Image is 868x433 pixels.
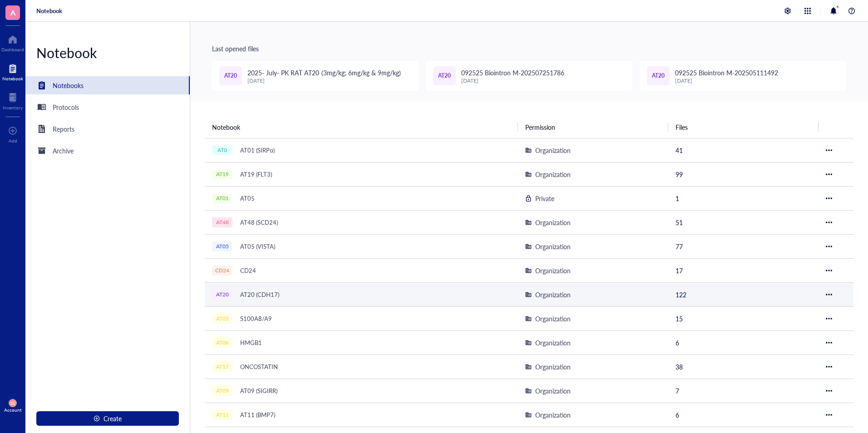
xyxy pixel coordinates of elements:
[236,144,279,157] div: AT01 (SIRPα)
[535,241,571,251] div: Organization
[535,193,554,203] div: Private
[1,32,24,52] a: Dashboard
[668,379,819,403] td: 7
[675,68,778,77] span: 092525 Biointron M-202505111492
[461,78,564,84] div: [DATE]
[10,401,15,406] span: SS
[535,338,571,348] div: Organization
[4,407,22,413] div: Account
[9,138,17,143] div: Add
[535,290,571,300] div: Organization
[535,145,571,155] div: Organization
[668,306,819,330] td: 15
[224,72,237,80] span: AT20
[212,44,846,54] div: Last opened files
[2,76,23,81] div: Notebook
[668,210,819,234] td: 51
[668,282,819,306] td: 122
[236,312,276,325] div: S100A8/A9
[668,330,819,354] td: 6
[10,7,15,18] span: A
[236,192,259,205] div: AT05
[25,142,190,160] a: Archive
[668,403,819,427] td: 6
[236,240,279,253] div: AT05 (VISTA)
[675,78,778,84] div: [DATE]
[236,216,282,229] div: AT48 (SCD24)
[535,217,571,227] div: Organization
[236,384,281,397] div: AT09 (SIGIRR)
[236,408,279,421] div: AT11 (BMP7)
[668,116,819,138] th: Files
[535,266,571,276] div: Organization
[36,7,62,15] a: Notebook
[668,186,819,210] td: 1
[461,68,564,77] span: 092525 Biointron M-202507251786
[25,44,190,62] div: Notebook
[668,234,819,258] td: 77
[668,162,819,186] td: 99
[104,415,122,422] span: Create
[236,360,282,373] div: ONCOSTATIN
[205,116,518,138] th: Notebook
[438,72,451,80] span: AT20
[535,314,571,324] div: Organization
[1,47,24,52] div: Dashboard
[25,98,190,116] a: Protocols
[53,146,74,156] div: Archive
[2,61,23,81] a: Notebook
[53,124,74,134] div: Reports
[668,258,819,282] td: 17
[247,68,401,77] span: 2025- July- PK RAT AT20 (3mg/kg; 6mg/kg & 9mg/kg)
[25,76,190,94] a: Notebooks
[53,102,79,112] div: Protocols
[236,336,266,349] div: HMGB1
[236,264,260,277] div: CD24
[668,354,819,379] td: 38
[3,105,23,110] div: Inventory
[518,116,668,138] th: Permission
[535,386,571,396] div: Organization
[652,72,665,80] span: AT20
[53,80,84,90] div: Notebooks
[668,138,819,162] td: 41
[36,411,179,426] button: Create
[3,90,23,110] a: Inventory
[535,410,571,420] div: Organization
[247,78,401,84] div: [DATE]
[236,168,276,181] div: AT19 (FLT3)
[236,288,283,301] div: AT20 (CDH17)
[25,120,190,138] a: Reports
[535,169,571,179] div: Organization
[535,362,571,372] div: Organization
